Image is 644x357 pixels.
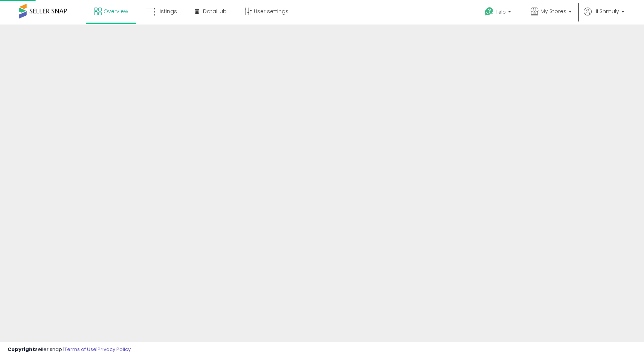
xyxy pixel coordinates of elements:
span: Listings [157,8,177,15]
span: Help [496,9,506,15]
i: Get Help [484,7,494,16]
span: My Stores [540,8,566,15]
span: DataHub [203,8,227,15]
a: Help [479,1,519,25]
a: Hi Shmuly [584,8,624,25]
span: Hi Shmuly [594,8,619,15]
span: Overview [104,8,128,15]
